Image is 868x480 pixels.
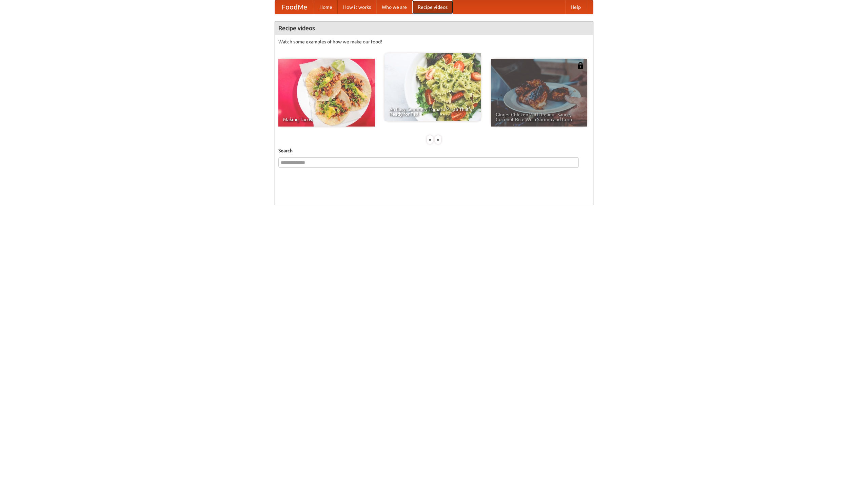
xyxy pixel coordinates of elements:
a: Recipe videos [412,0,453,14]
span: An Easy, Summery Tomato Pasta That's Ready for Fall [389,107,476,116]
h5: Search [278,147,590,154]
div: « [427,135,433,144]
a: An Easy, Summery Tomato Pasta That's Ready for Fall [384,53,481,121]
a: Home [314,0,338,14]
a: Who we are [376,0,412,14]
div: » [435,135,441,144]
a: How it works [338,0,376,14]
a: Making Tacos [278,59,375,127]
h4: Recipe videos [275,21,593,35]
a: Help [565,0,586,14]
span: Making Tacos [283,117,370,122]
img: 483408.png [577,62,584,69]
p: Watch some examples of how we make our food! [278,38,590,45]
a: FoodMe [275,0,314,14]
